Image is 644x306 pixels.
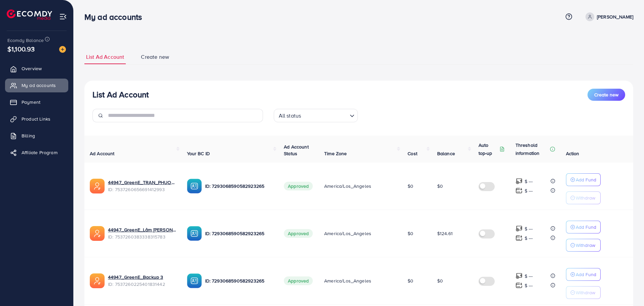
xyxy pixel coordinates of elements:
img: top-up amount [516,282,523,289]
p: Auto top-up [479,141,498,157]
span: My ad accounts [22,82,56,89]
p: Add Fund [576,176,596,184]
span: Balance [437,150,455,157]
p: Threshold information [516,141,548,157]
span: Time Zone [324,150,347,157]
p: Add Fund [576,223,596,231]
a: 44947_GreenE_Backup 3 [108,274,163,280]
a: [PERSON_NAME] [583,12,633,21]
button: Add Fund [566,268,601,281]
span: All status [277,111,303,121]
p: ID: 7293068590582923265 [205,229,273,237]
a: Payment [5,95,68,109]
img: ic-ads-acc.e4c84228.svg [90,273,105,288]
img: top-up amount [516,225,523,232]
span: ID: 7537260656691412993 [108,186,176,193]
p: ID: 7293068590582923265 [205,182,273,190]
span: Payment [22,99,40,105]
span: America/Los_Angeles [324,183,371,189]
span: ID: 7537260383338315783 [108,233,176,240]
h3: My ad accounts [84,12,147,22]
span: Create new [594,91,618,98]
p: $ --- [525,225,533,233]
span: $0 [437,183,443,189]
span: $0 [408,230,413,237]
p: ID: 7293068590582923265 [205,277,273,285]
a: Overview [5,62,68,75]
a: Affiliate Program [5,146,68,159]
span: Approved [284,182,313,190]
img: menu [59,13,67,20]
img: ic-ads-acc.e4c84228.svg [90,179,105,193]
img: top-up amount [516,178,523,185]
img: image [59,46,66,53]
a: My ad accounts [5,79,68,92]
img: logo [7,9,52,20]
h3: List Ad Account [92,90,149,99]
span: List Ad Account [86,53,124,61]
p: Withdraw [576,194,595,202]
div: <span class='underline'>44947_GreenE_TRAN_PHUONG_KIEU</span></br>7537260656691412993 [108,179,176,193]
p: Withdraw [576,289,595,297]
span: America/Los_Angeles [324,230,371,237]
p: Withdraw [576,241,595,249]
span: Approved [284,229,313,238]
button: Add Fund [566,221,601,233]
a: 44947_GreenE_TRAN_PHUONG_KIEU [108,179,176,186]
img: ic-ads-acc.e4c84228.svg [90,226,105,241]
a: 44947_GreenE_Lâm [PERSON_NAME] [108,226,176,233]
input: Search for option [303,110,347,121]
div: Search for option [274,109,358,122]
span: Ad Account [90,150,115,157]
p: $ --- [525,177,533,185]
img: ic-ba-acc.ded83a64.svg [187,273,202,288]
span: $0 [408,277,413,284]
img: top-up amount [516,187,523,194]
p: $ --- [525,272,533,280]
p: [PERSON_NAME] [597,13,633,21]
span: $124.61 [437,230,453,237]
div: <span class='underline'>44947_GreenE_Lâm Thị Hồng Đoan</span></br>7537260383338315783 [108,226,176,240]
span: America/Los_Angeles [324,277,371,284]
button: Withdraw [566,286,601,299]
span: Overview [22,65,42,72]
span: Approved [284,276,313,285]
span: Your BC ID [187,150,210,157]
span: Ad Account Status [284,143,309,157]
div: <span class='underline'>44947_GreenE_Backup 3</span></br>7537260225401831442 [108,274,176,288]
span: Create new [141,53,169,61]
span: $0 [437,277,443,284]
button: Add Fund [566,173,601,186]
img: ic-ba-acc.ded83a64.svg [187,226,202,241]
span: ID: 7537260225401831442 [108,281,176,288]
span: $0 [408,183,413,189]
p: $ --- [525,281,533,290]
p: $ --- [525,187,533,195]
span: Action [566,150,579,157]
button: Withdraw [566,239,601,252]
button: Withdraw [566,191,601,204]
a: Billing [5,129,68,142]
span: $1,100.93 [7,44,35,54]
p: Add Fund [576,270,596,278]
span: Cost [408,150,417,157]
span: Billing [22,132,35,139]
p: $ --- [525,234,533,242]
span: Ecomdy Balance [7,37,44,44]
span: Affiliate Program [22,149,58,156]
img: top-up amount [516,272,523,279]
a: Product Links [5,112,68,126]
button: Create new [588,89,625,101]
img: top-up amount [516,234,523,242]
img: ic-ba-acc.ded83a64.svg [187,179,202,193]
span: Product Links [22,116,50,122]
